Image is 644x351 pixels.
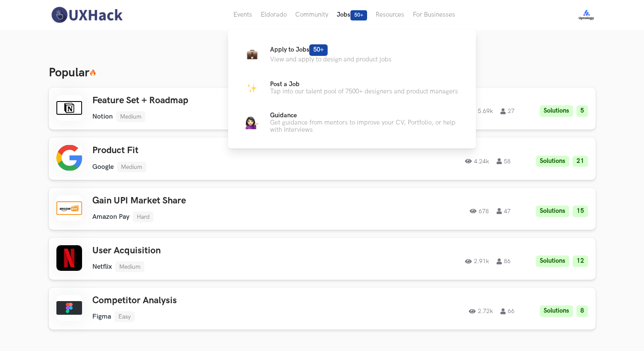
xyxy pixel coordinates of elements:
[49,38,596,52] h3: Select a Case Study to begin
[497,258,511,264] span: 86
[92,213,129,221] li: Amazon Pay
[497,208,511,214] span: 47
[49,66,596,80] h3: Popular
[115,261,144,272] li: Medium
[536,255,569,267] li: Solutions
[116,111,145,122] li: Medium
[576,105,588,117] li: 5
[92,295,335,306] h3: Competitor Analysis
[49,188,596,230] a: Gain UPI Market ShareAmazon PayHard67847Solutions15
[133,212,153,222] li: Hard
[49,287,596,330] a: Competitor AnalysisFigmaEasy2.72k66Solutions8
[309,44,328,56] span: 50+
[469,308,493,314] span: 2.72k
[49,87,596,130] a: Feature Set + RoadmapNotionMedium5.69k27Solutions5
[270,88,458,95] p: Tap into our talent pool of 7500+ designers and product managers
[573,156,588,167] li: 21
[536,156,569,167] li: Solutions
[576,305,588,317] li: 8
[536,206,569,217] li: Solutions
[350,10,367,20] span: 50+
[540,305,573,317] li: Solutions
[247,49,257,59] img: Briefcase
[270,112,297,119] span: Guidance
[92,95,335,106] h3: Feature Set + Roadmap
[92,145,335,156] h3: Product Fit
[470,208,489,214] span: 678
[270,81,300,88] span: Post a Job
[242,112,462,133] a: GuidanceGuidanceGet guidance from mentors to improve your CV, Portfolio, or help with Interviews
[92,195,335,206] h3: Gain UPI Market Share
[465,158,489,164] span: 4.24k
[465,258,489,264] span: 2.91k
[497,158,511,164] span: 58
[92,113,113,121] li: Notion
[242,78,462,98] a: ParkingPost a JobTap into our talent pool of 7500+ designers and product managers
[92,313,111,321] li: Figma
[242,44,462,64] a: BriefcaseApply to Jobs50+View and apply to design and product jobs
[115,311,135,322] li: Easy
[540,105,573,117] li: Solutions
[89,69,96,76] img: 🔥
[247,83,257,93] img: Parking
[270,56,391,63] p: View and apply to design and product jobs
[92,245,335,256] h3: User Acquisition
[270,119,462,133] p: Get guidance from mentors to improve your CV, Portfolio, or help with Interviews
[577,6,595,24] img: Your profile pic
[573,255,588,267] li: 12
[500,308,515,314] span: 66
[270,46,328,53] span: Apply to Jobs
[500,108,515,114] span: 27
[49,238,596,280] a: User AcquisitionNetflixMedium2.91k86Solutions12
[49,6,125,24] img: UXHack-logo.png
[246,116,259,129] img: Guidance
[92,263,112,271] li: Netflix
[117,162,146,172] li: Medium
[469,108,493,114] span: 5.69k
[573,206,588,217] li: 15
[92,163,114,171] li: Google
[49,137,596,180] a: Product FitGoogleMedium4.24k58Solutions21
